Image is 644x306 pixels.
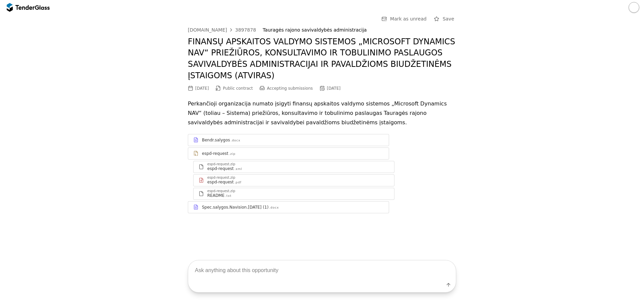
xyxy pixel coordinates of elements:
[207,193,224,198] div: README
[188,201,389,213] a: Spec.salygos.Navision.[DATE] (1).docx
[223,86,253,91] span: Public contract
[432,15,456,23] button: Save
[379,15,429,23] button: Mark as unread
[229,152,235,156] div: .zip
[327,86,341,91] div: [DATE]
[195,86,209,91] div: [DATE]
[443,16,454,21] span: Save
[193,161,394,173] a: espd-request.zipespd-request.xml
[231,138,240,143] div: .docx
[207,176,235,179] div: espd-request.zip
[202,205,269,210] div: Spec.salygos.Navision.[DATE] (1)
[193,174,394,186] a: espd-request.zipespd-request.pdf
[207,163,235,166] div: espd-request.zip
[390,16,427,21] span: Mark as unread
[193,188,394,200] a: espd-request.zipREADME.txt
[188,99,456,127] p: Perkančioji organizacija numato įsigyti finansų apskaitos valdymo sistemos „Microsoft Dynamics NA...
[188,147,389,160] a: espd-request.zip
[207,189,235,193] div: espd-request.zip
[269,206,279,210] div: .docx
[234,167,242,171] div: .xml
[188,36,456,81] h2: FINANSŲ APSKAITOS VALDYMO SISTEMOS „MICROSOFT DYNAMICS NAV“ PRIEŽIŪROS, KONSULTAVIMO IR TOBULINIM...
[188,134,389,146] a: Bendr.salygos.docx
[188,27,256,33] a: [DOMAIN_NAME]3897878
[234,180,241,185] div: .pdf
[225,194,231,198] div: .txt
[202,151,228,156] div: espd-request
[207,166,234,171] div: espd-request
[202,137,230,143] div: Bendr.salygos
[267,86,313,91] span: Accepting submissions
[235,28,256,32] div: 3897878
[207,179,234,185] div: espd-request
[188,28,227,32] div: [DOMAIN_NAME]
[263,27,449,33] div: Tauragės rajono savivaldybės administracija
